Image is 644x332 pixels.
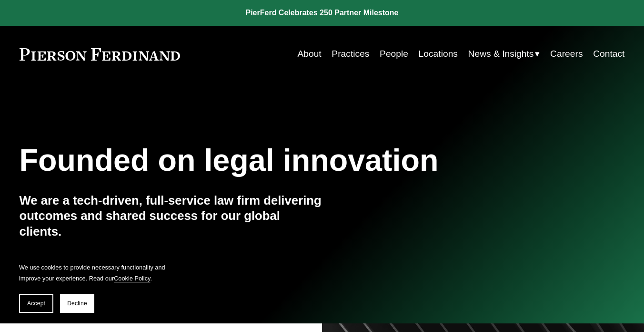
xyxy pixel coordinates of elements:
[380,45,408,63] a: People
[332,45,369,63] a: Practices
[468,46,534,62] span: News & Insights
[27,300,45,307] span: Accept
[10,253,181,322] section: Cookie banner
[593,45,624,63] a: Contact
[67,300,87,307] span: Decline
[19,294,53,313] button: Accept
[19,262,171,284] p: We use cookies to provide necessary functionality and improve your experience. Read our .
[550,45,583,63] a: Careers
[468,45,540,63] a: folder dropdown
[20,193,322,239] h4: We are a tech-driven, full-service law firm delivering outcomes and shared success for our global...
[419,45,458,63] a: Locations
[20,143,524,178] h1: Founded on legal innovation
[60,294,94,313] button: Decline
[297,45,321,63] a: About
[114,275,150,282] a: Cookie Policy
